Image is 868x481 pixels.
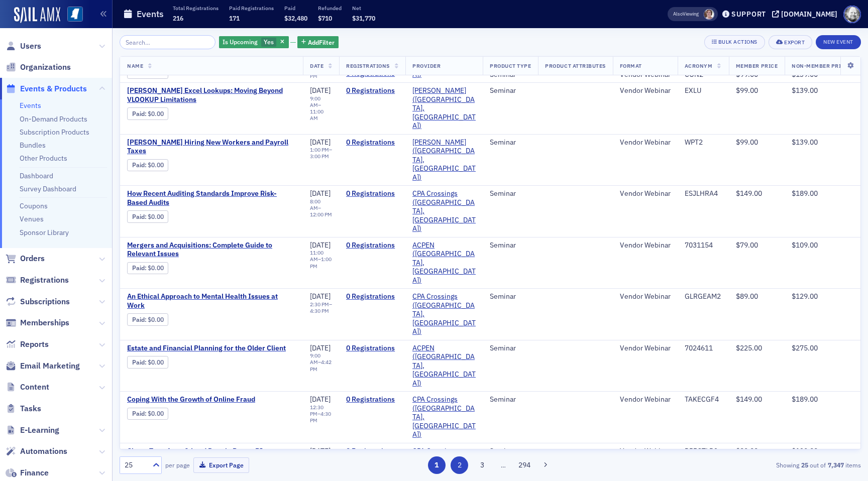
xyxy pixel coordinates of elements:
[346,292,398,301] a: 0 Registrations
[412,292,476,336] a: CPA Crossings ([GEOGRAPHIC_DATA], [GEOGRAPHIC_DATA])
[736,395,762,404] span: $149.00
[620,292,671,301] div: Vendor Webinar
[20,339,49,350] span: Reports
[310,189,331,198] span: [DATE]
[127,292,296,310] span: An Ethical Approach to Mental Health Issues at Work
[20,467,49,478] span: Finance
[310,62,323,69] span: Date
[816,37,861,46] a: New Event
[490,292,531,301] div: Seminar
[127,138,296,156] a: [PERSON_NAME] Hiring New Workers and Payroll Taxes
[165,460,190,469] label: per page
[412,189,476,233] a: CPA Crossings ([GEOGRAPHIC_DATA], [GEOGRAPHIC_DATA])
[132,264,145,272] a: Paid
[20,214,44,223] a: Venues
[412,86,476,131] a: [PERSON_NAME] ([GEOGRAPHIC_DATA], [GEOGRAPHIC_DATA])
[736,62,778,69] span: Member Price
[310,404,323,417] time: 12:30 PM
[6,83,87,94] a: Events & Products
[127,62,143,69] span: Name
[474,456,491,474] button: 3
[20,141,46,150] a: Bundles
[20,154,67,163] a: Other Products
[490,189,531,198] div: Seminar
[685,292,722,301] div: GLRGEAM2
[20,446,67,457] span: Automations
[310,240,331,250] span: [DATE]
[310,358,332,372] time: 4:42 PM
[792,446,818,455] span: $129.00
[20,184,76,193] a: Survey Dashboard
[412,138,476,182] span: Surgent (Radnor, PA)
[346,344,398,353] a: 0 Registrations
[792,189,818,198] span: $189.00
[792,70,818,79] span: $139.00
[781,10,837,19] div: [DOMAIN_NAME]
[310,198,320,211] time: 8:00 AM
[6,296,70,307] a: Subscriptions
[148,358,164,366] span: $0.00
[6,382,49,393] a: Content
[127,241,296,259] span: Mergers and Acquisitions: Complete Guide to Relevant Issues
[132,213,148,220] span: :
[14,7,60,23] img: SailAMX
[620,241,671,250] div: Vendor Webinar
[132,358,145,366] a: Paid
[127,262,168,274] div: Paid: 0 - $0
[685,189,722,198] div: ESJLHRA4
[20,360,80,372] span: Email Marketing
[20,317,69,328] span: Memberships
[843,6,861,23] span: Profile
[310,146,329,153] time: 1:00 PM
[132,110,148,117] span: :
[6,425,59,436] a: E-Learning
[673,11,683,17] div: Also
[490,86,531,95] div: Seminar
[412,344,476,388] a: ACPEN ([GEOGRAPHIC_DATA], [GEOGRAPHIC_DATA])
[310,446,331,455] span: [DATE]
[310,211,332,218] time: 12:00 PM
[264,38,274,46] span: Yes
[127,107,168,119] div: Paid: 0 - $0
[412,241,476,285] span: ACPEN (Plano, TX)
[685,344,722,353] div: 7024611
[318,14,332,22] span: $710
[620,447,671,456] div: Vendor Webinar
[412,86,476,131] span: Surgent (Radnor, PA)
[792,395,818,404] span: $189.00
[60,7,83,24] a: View Homepage
[620,189,671,198] div: Vendor Webinar
[685,447,722,456] div: DPBSTLD2
[6,467,49,478] a: Finance
[310,147,332,160] div: –
[704,9,714,20] span: Lydia Carlisle
[127,313,168,325] div: Paid: 0 - $0
[229,5,274,12] p: Paid Registrations
[6,41,41,52] a: Users
[799,460,810,469] strong: 25
[148,410,164,417] span: $0.00
[310,301,332,314] div: –
[148,213,164,220] span: $0.00
[310,395,331,404] span: [DATE]
[137,8,164,20] h1: Events
[223,38,258,46] span: Is Upcoming
[792,343,818,352] span: $275.00
[826,460,845,469] strong: 7,347
[20,114,87,124] a: On-Demand Products
[132,213,145,220] a: Paid
[346,86,398,95] a: 0 Registrations
[346,62,390,69] span: Registrations
[125,460,147,470] div: 25
[769,35,812,49] button: Export
[127,356,168,368] div: Paid: 0 - $0
[412,292,476,336] span: CPA Crossings (Rochester, MI)
[20,382,49,393] span: Content
[412,189,476,233] span: CPA Crossings (Rochester, MI)
[412,241,476,285] a: ACPEN ([GEOGRAPHIC_DATA], [GEOGRAPHIC_DATA])
[127,86,296,104] a: [PERSON_NAME] Excel Lookups: Moving Beyond VLOOKUP Limitations
[132,316,148,323] span: :
[792,292,818,301] span: $129.00
[792,240,818,250] span: $109.00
